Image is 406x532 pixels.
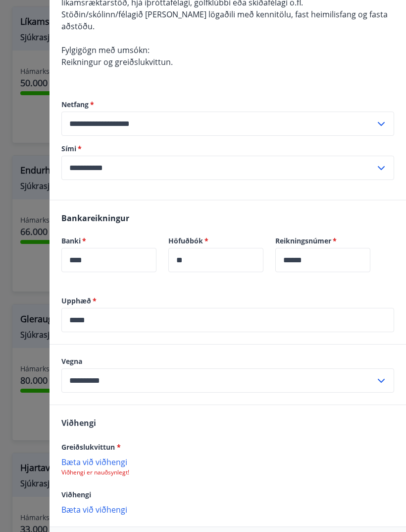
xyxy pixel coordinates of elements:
label: Höfuðbók [168,236,263,246]
span: Viðhengi [61,490,91,499]
span: Stöðin/skólinn/félagið [PERSON_NAME] lögaðili með kennitölu, fast heimilisfang og fasta aðstöðu. [61,9,388,32]
label: Netfang [61,100,394,110]
label: Banki [61,236,156,246]
span: Greiðslukvittun [61,442,121,452]
span: Viðhengi [61,417,96,428]
p: Bæta við viðhengi [61,457,394,467]
label: Reikningsnúmer [275,236,370,246]
p: Viðhengi er nauðsynlegt! [61,469,394,476]
span: Fylgigögn með umsókn: [61,45,150,56]
span: Reikningur og greiðslukvittun. [61,57,173,67]
div: Upphæð [61,308,394,332]
span: Bankareikningur [61,213,129,224]
label: Sími [61,144,394,154]
label: Vegna [61,356,394,366]
p: Bæta við viðhengi [61,504,394,514]
label: Upphæð [61,296,394,306]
